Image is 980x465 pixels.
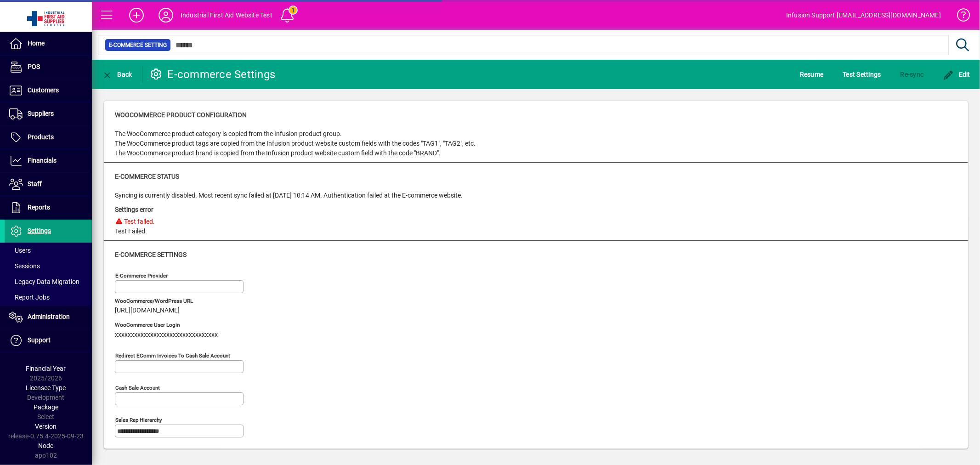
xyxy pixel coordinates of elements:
[102,71,132,78] span: Back
[5,102,92,125] a: Suppliers
[5,196,92,219] a: Reports
[5,274,92,289] a: Legacy Data Migration
[115,173,179,180] span: E-commerce Status
[28,63,40,70] span: POS
[5,289,92,305] a: Report Jobs
[9,278,79,285] span: Legacy Data Migration
[115,322,218,328] span: WooCommerce User Login
[943,71,971,78] span: Edit
[115,217,155,227] div: Test failed.
[798,66,826,83] button: Resume
[950,2,969,32] a: Knowledge Base
[35,423,57,430] span: Version
[28,157,57,164] span: Financials
[5,126,92,149] a: Products
[115,200,155,236] div: Test Failed.
[5,329,92,352] a: Support
[28,204,50,211] span: Reports
[115,191,463,200] div: Syncing is currently disabled. Most recent sync failed at [DATE] 10:14 AM. Authentication failed ...
[5,149,92,172] a: Financials
[28,110,54,117] span: Suppliers
[941,66,973,83] button: Edit
[115,129,476,158] div: The WooCommerce product category is copied from the Infusion product group. The WooCommerce produ...
[9,294,50,301] span: Report Jobs
[5,173,92,196] a: Staff
[26,365,66,372] span: Financial Year
[39,442,54,449] span: Node
[115,272,168,279] mat-label: E-commerce Provider
[151,7,181,23] button: Profile
[901,67,924,82] span: Re-sync
[28,180,42,187] span: Staff
[9,247,31,254] span: Users
[28,313,70,320] span: Administration
[5,56,92,79] a: POS
[115,205,155,215] div: Settings error
[92,66,142,83] app-page-header-button: Back
[28,133,54,141] span: Products
[28,40,45,47] span: Home
[122,7,151,23] button: Add
[115,417,162,423] mat-label: Sales Rep Hierarchy
[5,79,92,102] a: Customers
[115,307,180,314] span: [URL][DOMAIN_NAME]
[115,251,187,258] span: E-commerce Settings
[5,243,92,258] a: Users
[109,40,167,50] span: E-commerce Setting
[149,67,276,82] div: E-commerce Settings
[34,403,58,411] span: Package
[99,66,135,83] button: Back
[181,8,272,23] div: Industrial First Aid Website Test
[786,8,941,23] div: Infusion Support [EMAIL_ADDRESS][DOMAIN_NAME]
[5,306,92,329] a: Administration
[28,227,51,234] span: Settings
[115,385,160,391] mat-label: Cash sale account
[800,67,824,82] span: Resume
[26,384,66,391] span: Licensee Type
[115,352,230,359] mat-label: Redirect eComm Invoices to Cash Sale Account
[5,258,92,274] a: Sessions
[5,32,92,55] a: Home
[115,331,218,339] span: xxxxxxxxxxxxxxxxxxxxxxxxxxxxxxxx
[28,86,59,94] span: Customers
[9,262,40,270] span: Sessions
[898,66,926,83] button: Re-sync
[115,111,247,119] span: WooCommerce product configuration
[841,66,884,83] button: Test Settings
[843,67,881,82] span: Test Settings
[28,336,51,344] span: Support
